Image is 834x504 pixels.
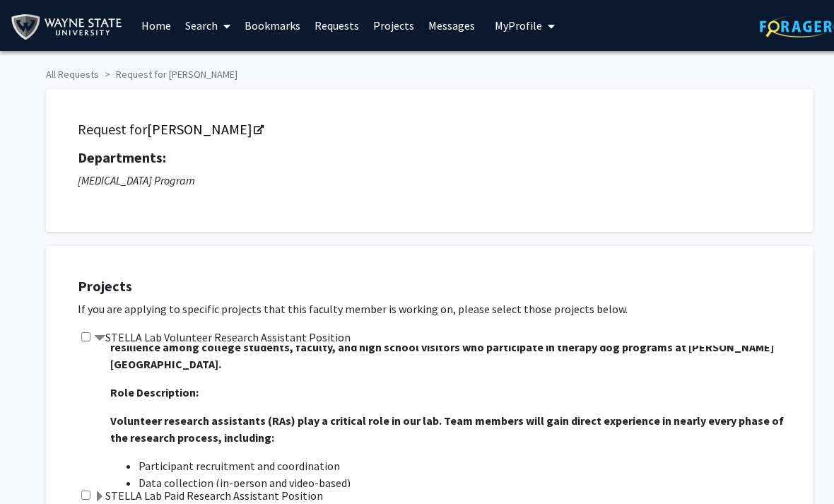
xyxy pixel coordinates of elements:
strong: Volunteer research assistants (RAs) play a critical role in our lab. Team members will gain direc... [110,414,784,445]
img: Wayne State University Logo [11,11,129,43]
strong: Role Description: [110,385,199,399]
a: Requests [307,1,366,50]
a: Opens in a new tab [147,120,262,138]
a: All Requests [46,68,99,81]
label: STELLA Lab Paid Research Assistant Position [94,487,323,504]
iframe: Chat [11,440,60,493]
li: Data collection (in-person and video-based) [139,474,799,491]
span: My Profile [495,18,542,33]
a: Search [178,1,237,50]
ol: breadcrumb [46,61,802,82]
li: Request for [PERSON_NAME] [99,67,237,82]
a: Home [134,1,178,50]
strong: Projects [78,277,132,295]
a: Projects [366,1,421,50]
strong: Departments: [78,148,166,166]
i: [MEDICAL_DATA] Program [78,173,195,187]
label: STELLA Lab Volunteer Research Assistant Position [94,329,351,346]
p: If you are applying to specific projects that this faculty member is working on, please select th... [78,300,799,317]
a: Messages [421,1,482,50]
li: Participant recruitment and coordination [139,457,799,474]
a: Bookmarks [237,1,307,50]
h5: Request for [78,121,781,138]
